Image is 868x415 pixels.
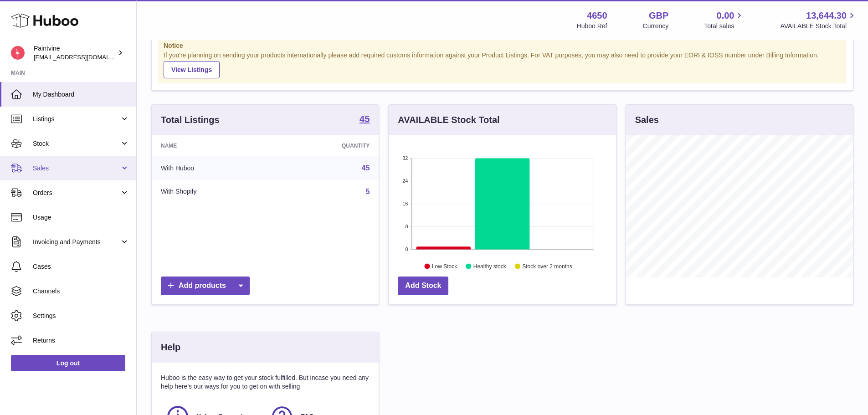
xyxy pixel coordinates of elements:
a: 0.00 Total sales [704,10,745,31]
text: 24 [403,178,408,184]
span: Cases [33,262,129,271]
span: Returns [33,336,129,345]
div: Currency [643,22,669,31]
text: Healthy stock [473,263,507,269]
p: Huboo is the easy way to get your stock fulfilled. But incase you need any help here's our ways f... [161,374,370,391]
strong: 45 [360,114,370,123]
span: Total sales [704,22,745,31]
a: Add Stock [398,277,448,295]
text: 0 [406,246,408,252]
h3: AVAILABLE Stock Total [398,114,499,126]
span: Stock [33,139,120,148]
span: Sales [33,164,120,173]
text: Low Stock [432,263,457,269]
span: Channels [33,287,129,296]
text: 16 [403,201,408,206]
strong: GBP [649,10,668,22]
text: Stock over 2 months [523,263,572,269]
span: My Dashboard [33,90,129,99]
th: Name [152,135,274,156]
span: Listings [33,115,120,123]
text: 32 [403,155,408,161]
div: If you're planning on sending your products internationally please add required customs informati... [164,51,841,78]
a: Log out [11,355,125,371]
strong: Notice [164,41,841,50]
span: 13,644.30 [806,10,847,22]
img: euan@paintvine.co.uk [11,46,25,60]
a: View Listings [164,61,220,78]
td: With Huboo [152,156,274,180]
div: Paintvine [34,44,116,61]
span: 0.00 [717,10,734,22]
span: Usage [33,213,129,222]
div: Huboo Ref [577,22,607,31]
span: Invoicing and Payments [33,238,120,246]
span: Settings [33,312,129,320]
strong: 4650 [587,10,607,22]
span: AVAILABLE Stock Total [780,22,857,31]
h3: Help [161,341,180,354]
a: Add products [161,277,250,295]
td: With Shopify [152,180,274,204]
a: 13,644.30 AVAILABLE Stock Total [780,10,857,31]
span: [EMAIL_ADDRESS][DOMAIN_NAME] [34,53,134,61]
span: Orders [33,189,120,197]
h3: Sales [635,114,659,126]
a: 45 [362,164,370,172]
a: 45 [360,114,370,125]
a: 5 [365,188,370,195]
h3: Total Listings [161,114,220,126]
text: 8 [406,224,408,229]
th: Quantity [274,135,379,156]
